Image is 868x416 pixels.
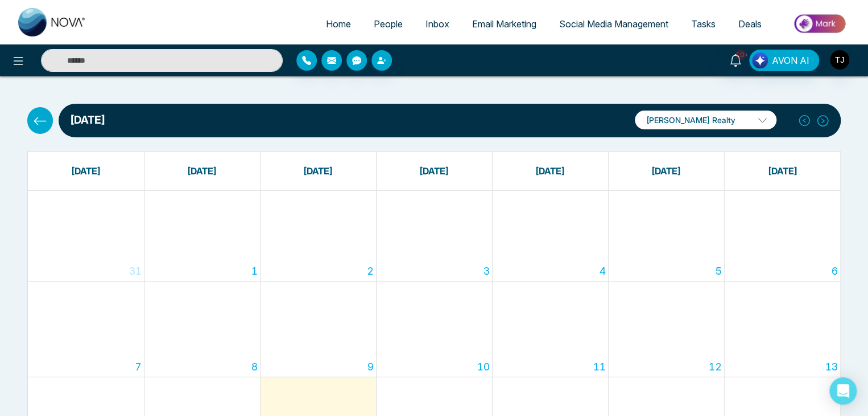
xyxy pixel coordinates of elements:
h5: [DATE] [70,114,105,127]
img: Market-place.gif [779,11,861,36]
a: Inbox [414,13,461,35]
span: Tasks [691,18,716,30]
img: Lead Flow [752,52,768,68]
a: September 12, 2025 [706,357,724,377]
div: Open Intercom Messenger [829,377,857,405]
span: Social Media Management [559,18,668,30]
img: Nova CRM Logo [18,8,86,36]
a: September 7, 2025 [133,357,144,377]
a: September 5, 2025 [713,261,724,281]
td: September 12, 2025 [608,281,724,377]
a: Thursday [533,163,567,179]
td: September 9, 2025 [260,281,376,377]
span: 10+ [735,50,746,60]
a: September 10, 2025 [475,357,492,377]
a: September 4, 2025 [597,261,608,281]
img: User Avatar [830,50,849,70]
td: September 5, 2025 [608,191,724,281]
a: People [362,13,414,35]
td: September 11, 2025 [492,281,608,377]
td: September 1, 2025 [144,191,260,281]
span: Home [326,18,351,30]
a: September 6, 2025 [829,261,840,281]
span: Email Marketing [472,18,536,30]
span: AVON AI [772,54,809,67]
a: September 8, 2025 [249,357,260,377]
a: September 11, 2025 [591,357,608,377]
a: Email Marketing [461,13,548,35]
a: September 2, 2025 [365,261,376,281]
a: September 3, 2025 [481,261,492,281]
td: September 3, 2025 [376,191,492,281]
a: Monday [185,163,219,179]
td: August 31, 2025 [28,191,144,281]
a: Saturday [765,163,799,179]
td: September 4, 2025 [492,191,608,281]
button: AVON AI [749,50,819,71]
span: People [374,18,403,30]
td: September 7, 2025 [28,281,144,377]
p: [PERSON_NAME] Realty [635,111,776,129]
td: September 10, 2025 [376,281,492,377]
a: Home [315,13,362,35]
a: 10+ [722,50,749,70]
a: Friday [649,163,683,179]
span: Deals [738,18,762,30]
a: Deals [727,13,773,35]
td: September 13, 2025 [724,281,840,377]
a: Tuesday [301,163,335,179]
span: Inbox [425,18,449,30]
a: September 1, 2025 [249,261,260,281]
a: Tasks [680,13,727,35]
a: September 9, 2025 [365,357,376,377]
td: September 8, 2025 [144,281,260,377]
td: September 6, 2025 [724,191,840,281]
a: August 31, 2025 [127,261,144,281]
td: September 2, 2025 [260,191,376,281]
a: Wednesday [417,163,451,179]
a: Sunday [69,163,103,179]
a: Social Media Management [548,13,680,35]
a: September 13, 2025 [823,357,840,377]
